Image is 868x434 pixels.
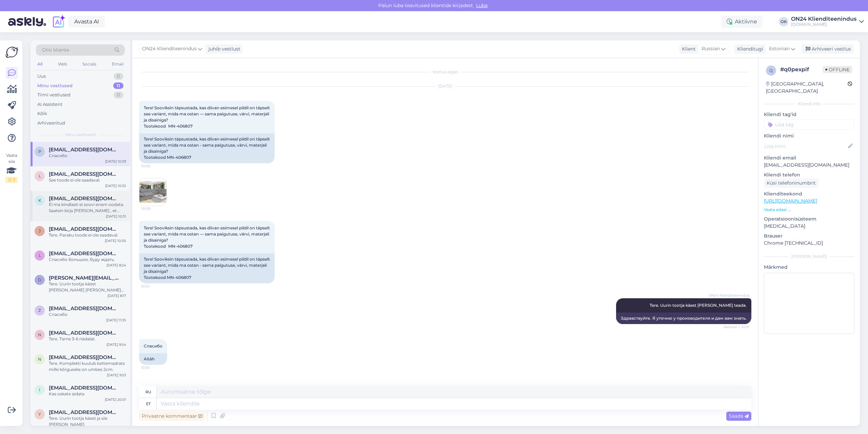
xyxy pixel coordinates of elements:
span: Tere! Sooviksin täpsustada, kas diivan esimesel pildil on täpselt see variant, mida ma ostan — sa... [144,105,271,129]
div: [PERSON_NAME] [764,253,854,260]
div: Aktiivne [721,16,763,28]
img: Attachment [139,178,166,206]
div: [DATE] 10:39 [105,159,126,164]
div: juhib vestlust [206,45,240,53]
span: ON24 Klienditeenindus [142,45,197,53]
div: [DATE] 10:30 [105,238,126,243]
div: Klienditugi [734,45,763,53]
div: Tiimi vestlused [37,92,71,98]
span: y [38,412,41,417]
div: [DOMAIN_NAME] [791,22,856,27]
p: Vaata edasi ... [764,207,854,213]
div: [DATE] 11:35 [106,318,126,323]
p: Kliendi nimi [764,132,854,139]
div: [DATE] 10:32 [105,183,126,188]
div: Email [111,60,125,69]
p: Kliendi tag'id [764,111,854,118]
span: z [38,308,41,313]
input: Lisa tag [764,119,854,130]
span: yanic6@gmail.com [49,409,119,415]
div: Minu vestlused [37,82,73,89]
div: # q0pexpif [780,65,823,74]
span: Estonian [769,45,790,53]
span: Natalia90664@gmail.com [49,330,119,336]
a: Avasta AI [68,16,105,27]
div: Kas oskate aidata [49,391,126,397]
span: Saada [729,413,749,419]
span: Tere! Sooviksin täpsustada, kas diivan esimesel pildil on täpselt see variant, mida ma ostan — sa... [144,225,271,249]
span: d.e.n.antonov@outlook.com [49,275,119,281]
p: Kliendi email [764,154,854,162]
div: Web [57,60,68,69]
div: [DATE] 8:17 [107,293,126,298]
div: Спасибо [49,312,126,318]
div: OK [779,17,788,26]
div: Vestlus algas [139,69,751,75]
div: Socials [81,60,98,69]
input: Lisa nimi [764,143,847,150]
div: Privaatne kommentaar [139,412,205,421]
p: [EMAIL_ADDRESS][DOMAIN_NAME] [764,162,854,169]
span: 10:24 [141,284,166,289]
span: 10:08 [141,164,166,169]
span: Otsi kliente [42,46,69,54]
div: et [146,398,151,410]
a: [URL][DOMAIN_NAME] [764,198,817,204]
p: Klienditeekond [764,190,854,197]
span: p [38,149,41,154]
div: [DATE] 9:54 [106,342,126,347]
div: See toode ei ole saadaval. [49,177,126,183]
span: Lengrin@rambler.ru [49,250,119,257]
span: Russian [702,45,720,53]
span: d [38,277,41,282]
p: Chrome [TECHNICAL_ID] [764,240,854,247]
div: Aitäh [139,353,167,365]
span: Tere. Uurin tootja käest [PERSON_NAME] teada. [650,303,747,308]
span: Nelsonmarvis7@gmail.com [49,354,119,360]
div: [DATE] 8:24 [106,263,126,268]
div: [DATE] 10:31 [106,214,126,219]
div: Tere. Uurin tootja käest [PERSON_NAME] [PERSON_NAME] saabub vastus. [49,281,126,293]
span: k [38,198,41,203]
div: Kliendi info [764,101,854,107]
p: [MEDICAL_DATA] [764,223,854,230]
div: Здравствуйте. Я уточню у производителя и дам вам знать. [616,313,751,324]
span: zojavald@gmail.com [49,305,119,312]
div: Спасибо большое, буду ждать. [49,257,126,263]
div: [DATE] [139,83,751,89]
span: iirialeste645@gmail.com [49,385,119,391]
span: pawut@list.ru [49,147,119,153]
div: ON24 Klienditeenindus [791,16,856,22]
div: [DATE] 20:01 [105,397,126,402]
span: i [39,387,40,392]
div: AI Assistent [37,101,62,108]
div: 0 [114,92,123,98]
span: l [39,173,41,178]
span: j [39,228,41,233]
div: 0 [114,73,123,80]
div: [GEOGRAPHIC_DATA], [GEOGRAPHIC_DATA] [766,80,848,95]
a: ON24 Klienditeenindus[DOMAIN_NAME] [791,16,864,27]
div: Klient [679,45,696,53]
img: explore-ai [52,15,66,29]
div: 11 [113,82,123,89]
span: Спасибо [144,343,162,348]
span: N [38,357,41,362]
div: Uus [37,73,46,80]
div: 2 / 3 [5,177,18,183]
span: N [38,332,41,337]
div: Arhiveeri vestlus [802,44,854,54]
span: ON24 Klienditeenindus [709,293,749,298]
span: julenka2001@mail.ru [49,226,119,232]
div: Kõik [37,110,47,117]
span: kahest22@hotmail.com [49,195,119,202]
div: [DATE] 9:53 [107,373,126,378]
span: Offline [823,66,852,73]
div: Tere! Sooviksin täpsustada, kas diivan esimesel pildil on täpselt see variant, mida ma ostan - sa... [139,253,275,283]
div: Tere! Sooviksin täpsustada, kas diivan esimesel pildil on täpselt see variant, mida ma ostan - sa... [139,133,275,163]
p: Kliendi telefon [764,171,854,178]
span: liza.kukka@gmail.com [49,171,119,177]
p: Brauser [764,232,854,240]
div: All [36,60,44,69]
span: 10:08 [141,206,167,211]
